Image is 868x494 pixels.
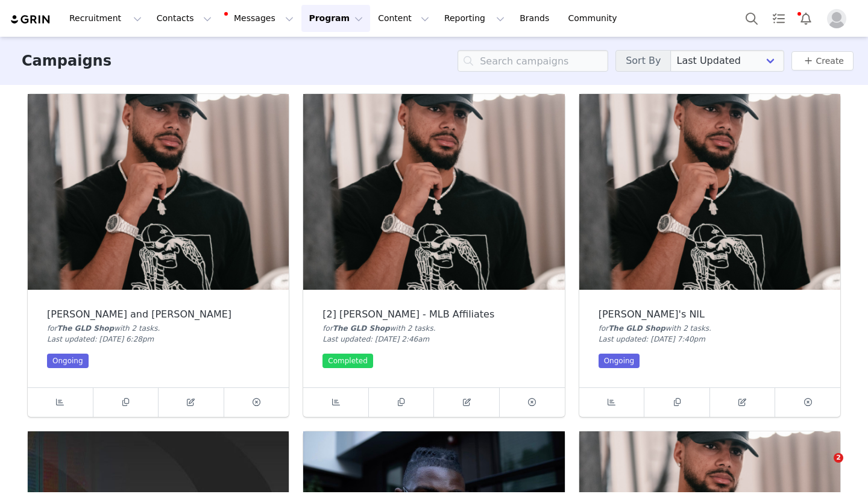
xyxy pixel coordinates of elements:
span: The GLD Shop [57,324,115,333]
div: for with 2 task . [47,323,269,334]
button: Search [738,5,765,32]
a: Create [801,54,844,68]
div: Last updated: [DATE] 6:28pm [47,334,269,345]
div: Completed [322,354,373,368]
h3: Campaigns [22,50,112,72]
div: Last updated: [DATE] 2:46am [322,334,545,345]
iframe: Intercom live chat [809,453,838,482]
button: Profile [820,9,858,28]
div: Last updated: [DATE] 7:40pm [599,334,821,345]
a: Brands [512,5,560,32]
a: Tasks [766,5,792,32]
div: [2] [PERSON_NAME] - MLB Affiliates [322,309,545,320]
div: Ongoing [599,354,640,368]
img: placeholder-profile.jpg [827,9,846,28]
span: 2 [834,453,843,463]
img: grin logo [10,14,52,25]
div: for with 2 task . [599,323,821,334]
button: Recruitment [62,5,149,32]
span: The GLD Shop [608,324,665,333]
div: Ongoing [47,354,89,368]
button: Content [371,5,436,32]
button: Notifications [793,5,819,32]
img: Michael's NIL [579,94,840,290]
button: Contacts [149,5,219,32]
span: s [430,324,433,333]
input: Search campaigns [458,50,608,72]
span: s [705,324,709,333]
button: Create [791,51,854,70]
div: [PERSON_NAME]'s NIL [599,309,821,320]
button: Messages [219,5,301,32]
img: [2] Michael Creators - MLB Affiliates [303,94,564,290]
button: Reporting [437,5,512,32]
div: for with 2 task . [322,323,545,334]
div: [PERSON_NAME] and [PERSON_NAME] [47,309,269,320]
span: s [154,324,157,333]
button: Program [301,5,370,32]
span: The GLD Shop [333,324,390,333]
a: Community [561,5,630,32]
img: Nestor and Wickel [28,94,289,290]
